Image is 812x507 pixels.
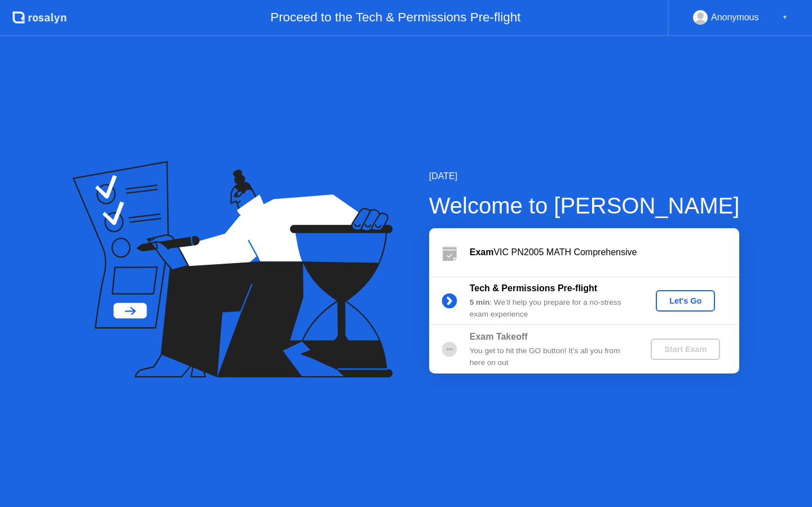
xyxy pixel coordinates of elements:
b: Tech & Permissions Pre-flight [470,283,597,293]
div: ▼ [782,10,788,25]
div: Start Exam [655,345,716,354]
div: Anonymous [711,10,759,25]
b: Exam Takeoff [470,332,528,341]
b: Exam [470,247,494,257]
div: Welcome to [PERSON_NAME] [429,189,740,223]
b: 5 min [470,298,490,306]
button: Let's Go [656,290,715,312]
div: : We’ll help you prepare for a no-stress exam experience [470,297,632,320]
div: [DATE] [429,170,740,183]
div: Let's Go [660,296,710,305]
div: You get to hit the GO button! It’s all you from here on out [470,345,632,368]
div: VIC PN2005 MATH Comprehensive [470,246,739,259]
button: Start Exam [651,339,720,360]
